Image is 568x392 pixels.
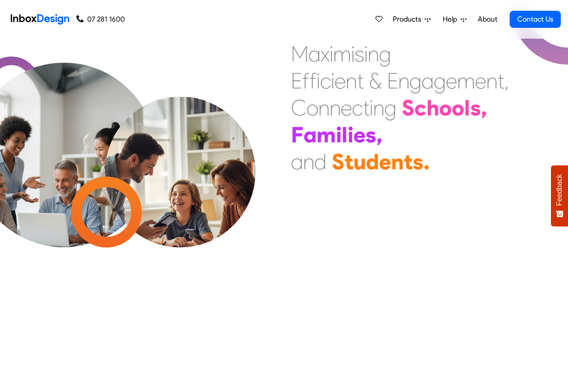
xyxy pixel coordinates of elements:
div: e [353,121,365,148]
div: n [398,67,409,94]
div: e [475,67,486,94]
div: i [330,40,333,67]
div: n [391,148,404,175]
div: n [318,94,330,121]
div: f [302,67,309,94]
div: u [353,148,366,175]
div: Maximising Efficient & Engagement, Connecting Schools, Families, and Students. [291,40,509,175]
div: t [344,148,353,175]
div: S [332,148,344,175]
div: , [376,121,383,148]
div: C [291,94,307,121]
div: o [307,94,318,121]
div: x [321,40,330,67]
div: g [379,40,391,67]
div: t [363,94,370,121]
div: e [335,67,346,94]
div: i [370,94,373,121]
div: n [373,94,384,121]
div: n [303,148,314,175]
div: E [387,67,398,94]
div: g [384,94,396,121]
div: a [304,121,317,148]
div: S [402,94,414,121]
div: t [357,67,364,94]
div: s [470,94,481,121]
div: t [498,67,504,94]
div: l [464,94,470,121]
div: E [291,67,302,94]
span: Feedback [555,174,564,206]
div: c [320,67,331,94]
span: Help [443,14,461,25]
div: a [308,40,321,67]
div: i [317,67,320,94]
span: Products [393,14,425,25]
a: About [475,10,500,28]
div: d [314,148,326,175]
div: s [365,121,376,148]
div: & [369,67,382,94]
div: o [439,94,452,121]
a: Contact Us [510,11,561,28]
div: l [342,121,348,148]
div: e [341,94,352,121]
div: F [291,121,304,148]
div: e [379,148,391,175]
a: Products [389,10,434,28]
div: , [504,67,509,94]
div: o [452,94,464,121]
div: c [352,94,363,121]
div: i [364,40,368,67]
div: c [414,94,427,121]
div: m [333,40,351,67]
div: , [481,94,487,121]
div: a [291,148,303,175]
div: i [351,40,355,67]
div: n [346,67,357,94]
div: n [330,94,341,121]
div: n [486,67,498,94]
div: g [409,67,422,94]
div: d [366,148,379,175]
div: t [404,148,413,175]
div: n [368,40,379,67]
div: g [434,67,446,94]
div: m [317,121,336,148]
div: i [348,121,353,148]
div: M [291,40,308,67]
img: parents_with_child.png [86,97,274,285]
div: f [309,67,317,94]
div: a [422,67,434,94]
div: s [413,148,423,175]
button: Feedback - Show survey [551,165,568,226]
a: 07 281 1600 [76,14,125,25]
div: s [355,40,364,67]
div: e [446,67,457,94]
div: h [427,94,439,121]
div: . [423,148,430,175]
a: Help [439,10,470,28]
div: i [336,121,342,148]
div: i [331,67,335,94]
div: m [457,67,475,94]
